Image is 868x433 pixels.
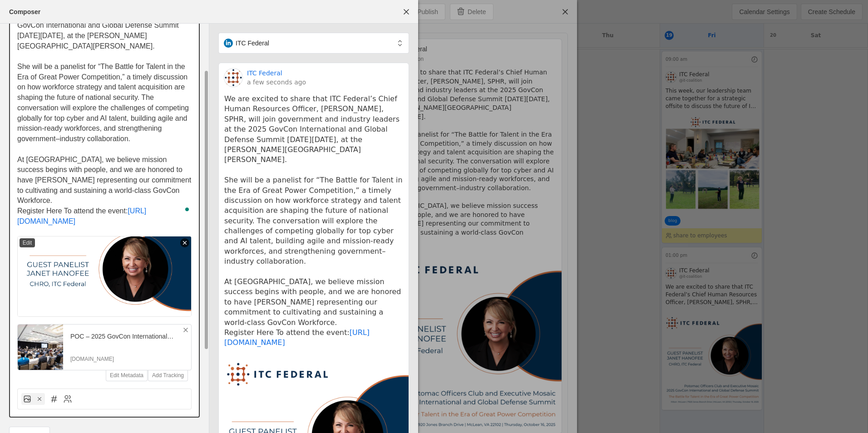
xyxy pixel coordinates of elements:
app-icon: Remove [182,326,189,334]
div: POC – 2025 GovCon International Summit [70,332,184,341]
img: 9289449e-fe7a-026c-7ad2-f6a3a9d1ad0d.png [17,236,192,317]
div: Edit [20,238,35,247]
span: ITC Federal [236,39,269,48]
div: [DOMAIN_NAME] [70,355,184,363]
img: POC – 2025 GovCon International Summit [18,325,63,370]
img: cache [224,69,242,87]
span: At [GEOGRAPHIC_DATA], we believe mission success begins with people, and we are honored to have [... [17,156,193,205]
pre: We are excited to share that ITC Federal’s Chief Human Resources Officer, [PERSON_NAME], SPHR, wi... [224,94,403,348]
button: Add Tracking [148,370,187,381]
a: a few seconds ago [247,78,306,87]
a: ITC Federal [247,69,282,78]
span: She will be a panelist for “The Battle for Talent in the Era of Great Power Competition,” a timel... [17,63,191,143]
span: Register Here To attend the event: [17,207,128,215]
span: [URL][DOMAIN_NAME] [17,207,146,225]
div: remove [180,238,189,247]
div: Composer [9,7,40,16]
button: Edit Metadata [106,370,147,381]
